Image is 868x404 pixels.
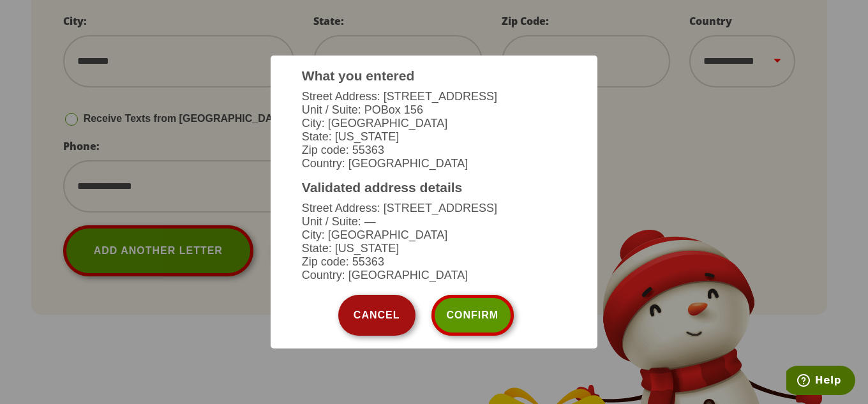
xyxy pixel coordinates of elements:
[302,103,566,117] li: Unit / Suite: POBox 156
[302,68,566,84] h3: What you entered
[302,117,566,130] li: City: [GEOGRAPHIC_DATA]
[302,269,566,282] li: Country: [GEOGRAPHIC_DATA]
[302,157,566,170] li: Country: [GEOGRAPHIC_DATA]
[302,180,566,195] h3: Validated address details
[302,215,566,228] li: Unit / Suite: —
[431,295,514,336] button: Confirm
[302,90,566,103] li: Street Address: [STREET_ADDRESS]
[302,144,566,157] li: Zip code: 55363
[302,242,566,255] li: State: [US_STATE]
[302,130,566,144] li: State: [US_STATE]
[302,202,566,215] li: Street Address: [STREET_ADDRESS]
[338,295,415,336] button: Cancel
[302,255,566,269] li: Zip code: 55363
[302,228,566,242] li: City: [GEOGRAPHIC_DATA]
[786,366,855,398] iframe: Opens a widget where you can find more information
